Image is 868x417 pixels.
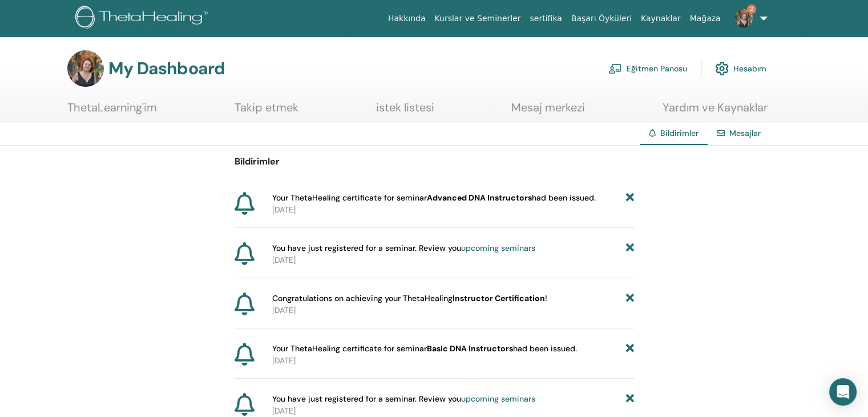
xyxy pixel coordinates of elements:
img: default.jpg [67,50,104,87]
span: Bildirimler [660,128,699,138]
a: Takip etmek [235,101,298,123]
b: Basic DNA Instructors [427,343,513,354]
a: Kaynaklar [636,8,685,29]
a: Eğitmen Panosu [608,56,687,81]
a: ThetaLearning'im [67,101,157,123]
span: Your ThetaHealing certificate for seminar had been issued. [272,343,577,355]
img: cog.svg [715,59,729,78]
p: [DATE] [272,204,634,216]
span: Congratulations on achieving your ThetaHealing ! [272,292,547,304]
b: Advanced DNA Instructors [427,193,532,203]
p: [DATE] [272,254,634,266]
img: default.jpg [734,9,753,27]
h3: My Dashboard [108,58,225,79]
img: logo.png [75,6,212,31]
a: Mağaza [685,8,725,29]
p: Bildirimler [235,155,634,169]
span: Your ThetaHealing certificate for seminar had been issued. [272,192,596,204]
span: You have just registered for a seminar. Review you [272,393,535,405]
a: Hakkında [383,8,430,29]
p: [DATE] [272,405,634,417]
a: istek listesi [376,101,434,123]
a: Mesaj merkezi [511,101,585,123]
span: 2 [747,5,756,14]
b: Instructor Certification [453,293,545,303]
p: [DATE] [272,355,634,367]
a: sertifika [525,8,566,29]
a: Yardım ve Kaynaklar [663,101,768,123]
a: Kurslar ve Seminerler [430,8,525,29]
a: Hesabım [715,56,766,81]
a: Başarı Öyküleri [567,8,636,29]
a: Mesajlar [729,128,761,138]
a: upcoming seminars [461,394,535,404]
a: upcoming seminars [461,243,535,253]
p: [DATE] [272,304,634,316]
img: chalkboard-teacher.svg [608,63,622,74]
span: You have just registered for a seminar. Review you [272,242,535,254]
div: Open Intercom Messenger [829,378,857,406]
